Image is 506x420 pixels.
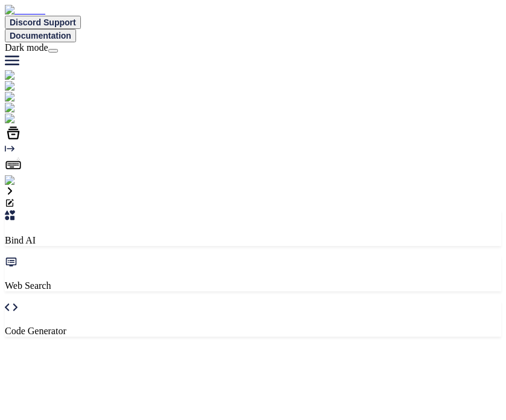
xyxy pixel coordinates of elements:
[5,92,31,103] img: chat
[5,70,31,81] img: chat
[5,114,85,124] img: darkCloudIdeIcon
[5,16,81,29] button: Discord Support
[5,29,76,42] button: Documentation
[5,175,44,186] img: settings
[10,31,71,40] span: Documentation
[5,42,48,53] span: Dark mode
[5,5,45,16] img: Bind AI
[5,326,501,337] p: Code Generator
[5,235,501,246] p: Bind AI
[5,81,48,92] img: ai-studio
[5,280,501,291] p: Web Search
[5,103,60,114] img: githubLight
[10,18,76,27] span: Discord Support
